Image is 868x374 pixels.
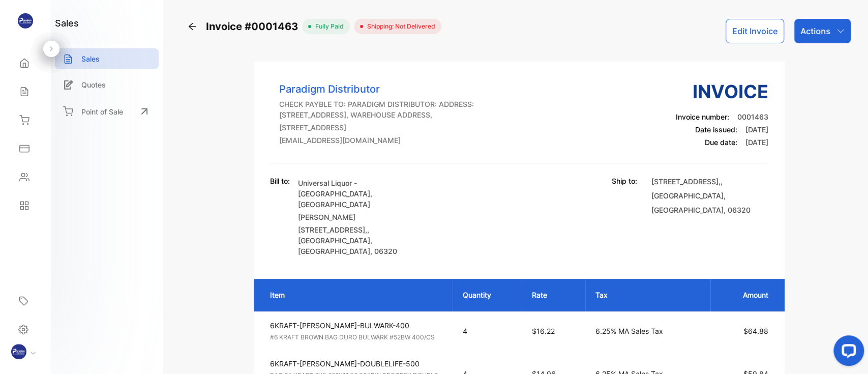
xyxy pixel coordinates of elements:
p: Paradigm Distributor [279,81,474,97]
span: fully paid [311,22,344,31]
span: Date issued: [695,125,737,134]
span: [DATE] [745,125,768,134]
span: [STREET_ADDRESS], [298,225,367,234]
button: Edit Invoice [726,19,784,43]
span: 0001463 [737,112,768,121]
span: , 06320 [370,247,397,255]
span: Shipping: Not Delivered [363,22,435,31]
p: [EMAIL_ADDRESS][DOMAIN_NAME] [279,135,474,146]
p: Ship to: [612,176,637,186]
p: Rate [532,290,575,300]
span: Invoice #0001463 [206,19,302,34]
p: Quotes [81,79,106,90]
p: 6KRAFT-[PERSON_NAME]-DOUBLELIFE-500 [270,358,444,369]
p: Universal Liquor - [GEOGRAPHIC_DATA], [GEOGRAPHIC_DATA] [298,178,415,210]
p: [STREET_ADDRESS] [279,122,474,133]
a: Sales [55,48,159,69]
img: logo [18,13,33,28]
span: [STREET_ADDRESS], [651,177,721,186]
span: $16.22 [532,327,555,335]
h3: Invoice [676,78,768,105]
p: [PERSON_NAME] [298,212,415,222]
p: Sales [81,53,100,64]
span: Due date: [705,138,737,147]
span: $64.88 [743,327,768,335]
p: Bill to: [270,176,290,186]
span: Invoice number: [676,112,729,121]
button: Actions [794,19,851,43]
h1: sales [55,16,79,30]
img: profile [11,344,26,359]
p: 6KRAFT-[PERSON_NAME]-BULWARK-400 [270,320,444,331]
p: Item [270,290,442,300]
p: Point of Sale [81,106,123,117]
p: Tax [595,290,700,300]
p: CHECK PAYBLE TO: PARADIGM DISTRIBUTOR: ADDRESS: [STREET_ADDRESS], WAREHOUSE ADDRESS, [279,99,474,120]
p: Actions [800,25,830,37]
a: Quotes [55,74,159,95]
p: #6 KRAFT BROWN BAG DURO BULWARK #52BW 400/CS [270,333,444,342]
span: , 06320 [724,206,751,214]
iframe: LiveChat chat widget [825,331,868,374]
p: Quantity [463,290,512,300]
p: Amount [721,290,768,300]
span: [DATE] [745,138,768,147]
p: 4 [463,326,512,336]
a: Point of Sale [55,100,159,123]
p: 6.25% MA Sales Tax [595,326,700,336]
